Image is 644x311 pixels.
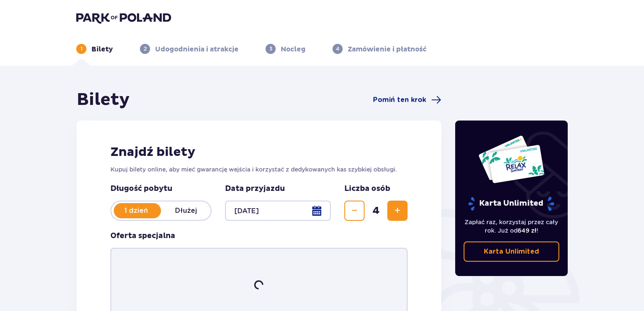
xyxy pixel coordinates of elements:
[252,278,266,292] img: loader
[110,231,175,241] h3: Oferta specjalna
[373,95,426,105] span: Pomiń ten krok
[269,45,272,53] p: 3
[373,95,441,105] a: Pomiń ten krok
[518,227,537,234] span: 649 zł
[140,44,239,54] div: 2Udogodnienia i atrakcje
[225,184,285,194] p: Data przyjazdu
[110,184,212,194] p: Długość pobytu
[110,144,408,160] h2: Znajdź bilety
[155,45,239,54] p: Udogodnienia i atrakcje
[387,201,408,221] button: Zwiększ
[344,184,390,194] p: Liczba osób
[344,201,365,221] button: Zmniejsz
[281,45,306,54] p: Nocleg
[80,45,83,53] p: 1
[77,89,130,110] h1: Bilety
[333,44,427,54] div: 4Zamówienie i płatność
[76,12,171,24] img: Park of Poland logo
[144,45,147,53] p: 2
[478,135,545,184] img: Dwie karty całoroczne do Suntago z napisem 'UNLIMITED RELAX', na białym tle z tropikalnymi liśćmi...
[464,241,560,262] a: Karta Unlimited
[110,165,408,174] p: Kupuj bilety online, aby mieć gwarancję wejścia i korzystać z dedykowanych kas szybkiej obsługi.
[464,218,560,235] p: Zapłać raz, korzystaj przez cały rok. Już od !
[76,44,113,54] div: 1Bilety
[484,247,539,256] p: Karta Unlimited
[161,206,211,215] p: Dłużej
[266,44,306,54] div: 3Nocleg
[467,196,555,211] p: Karta Unlimited
[366,204,386,217] span: 4
[348,45,427,54] p: Zamówienie i płatność
[336,45,339,53] p: 4
[111,206,161,215] p: 1 dzień
[91,45,113,54] p: Bilety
